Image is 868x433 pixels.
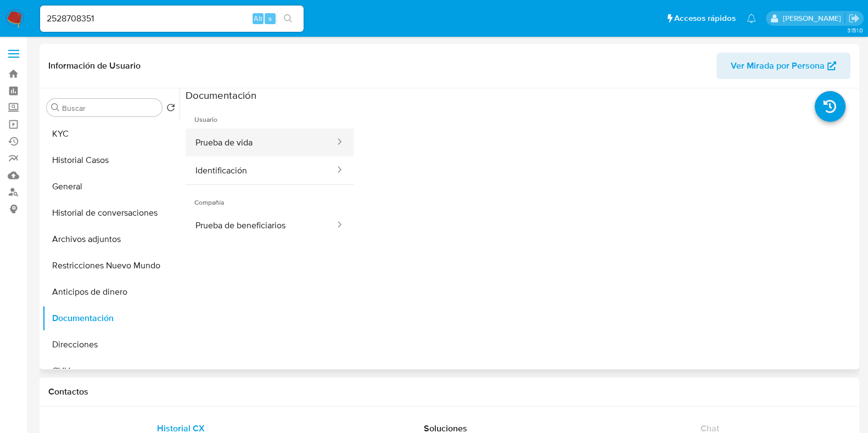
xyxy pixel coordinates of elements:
[51,103,60,112] button: Buscar
[277,11,299,26] button: search-icon
[42,331,180,358] button: Direcciones
[42,252,180,279] button: Restricciones Nuevo Mundo
[42,200,180,226] button: Historial de conversaciones
[42,173,180,200] button: General
[674,13,736,24] span: Accesos rápidos
[42,121,180,147] button: KYC
[42,226,180,252] button: Archivos adjuntos
[731,53,825,79] span: Ver Mirada por Persona
[48,386,850,397] h1: Contactos
[48,60,141,71] h1: Información de Usuario
[42,279,180,305] button: Anticipos de dinero
[716,53,850,79] button: Ver Mirada por Persona
[40,12,304,26] input: Buscar usuario o caso...
[166,103,175,115] button: Volver al orden por defecto
[747,14,756,23] a: Notificaciones
[42,147,180,173] button: Historial Casos
[782,13,844,24] p: florencia.lera@mercadolibre.com
[42,358,180,384] button: CVU
[268,13,272,24] span: s
[254,13,262,24] span: Alt
[848,13,860,24] a: Salir
[62,103,158,113] input: Buscar
[42,305,180,331] button: Documentación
